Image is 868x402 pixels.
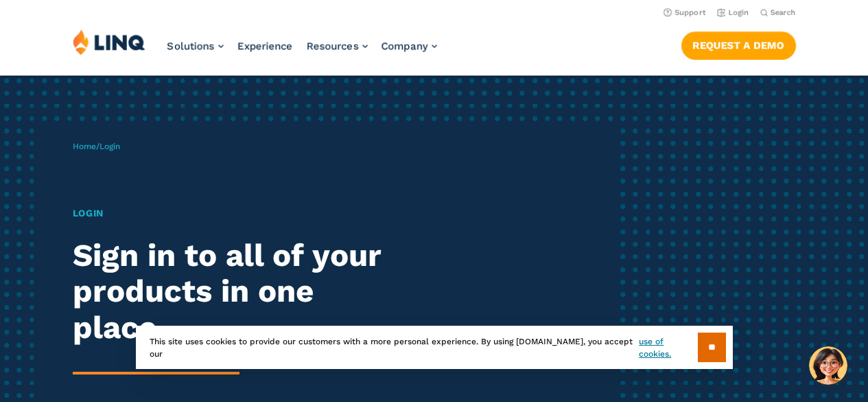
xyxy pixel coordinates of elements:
[809,346,847,385] button: Hello, have a question? Let’s chat.
[73,238,407,346] h2: Sign in to all of your products in one place.
[167,29,437,74] nav: Primary Navigation
[73,142,120,151] span: /
[771,8,796,17] span: Search
[681,29,796,59] nav: Button Navigation
[167,40,224,52] a: Solutions
[167,40,215,52] span: Solutions
[639,335,697,360] a: use of cookies.
[307,40,359,52] span: Resources
[237,40,293,52] a: Experience
[760,8,796,18] button: Open Search Bar
[73,206,407,221] h1: Login
[73,29,145,55] img: LINQ | K‑12 Software
[382,40,437,52] a: Company
[307,40,368,52] a: Resources
[717,8,749,17] a: Login
[73,142,96,151] a: Home
[382,40,428,52] span: Company
[99,142,120,151] span: Login
[136,326,733,369] div: This site uses cookies to provide our customers with a more personal experience. By using [DOMAIN...
[681,32,796,59] a: Request a Demo
[664,8,706,17] a: Support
